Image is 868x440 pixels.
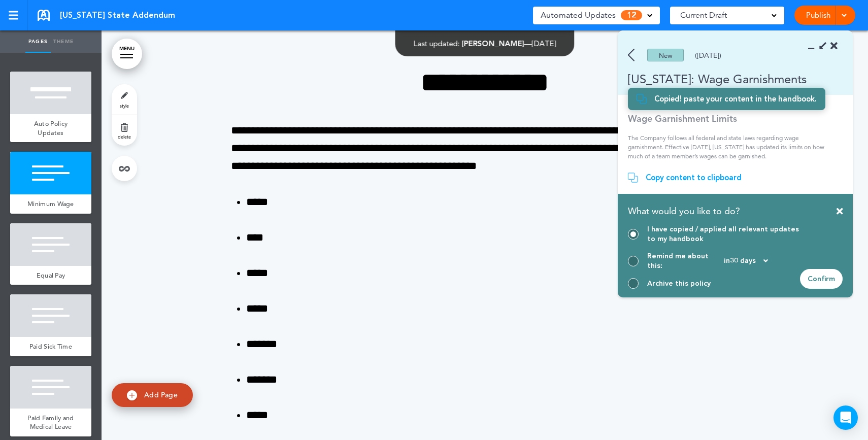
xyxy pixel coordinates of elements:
[654,94,817,104] div: Copied! paste your content in the handbook.
[25,30,51,53] a: Pages
[541,8,616,22] span: Automated Updates
[833,405,858,430] div: Open Intercom Messenger
[118,133,131,140] span: delete
[621,10,642,20] span: 12
[10,114,91,142] a: Auto Policy Updates
[647,224,800,244] div: I have copied / applied all relevant updates to my handbook
[695,52,721,59] div: ([DATE])
[144,390,178,399] span: Add Page
[127,390,137,400] img: add.svg
[29,342,72,351] span: Paid Sick Time
[120,103,129,109] span: style
[628,133,836,161] p: The Company follows all federal and state laws regarding wage garnishment. Effective [DATE], [US_...
[37,271,65,280] span: Equal Pay
[802,6,834,25] a: Publish
[112,383,193,407] a: Add Page
[618,71,823,87] div: [US_STATE]: Wage Garnishments
[730,257,756,264] span: 30 days
[628,49,635,61] img: back.svg
[724,257,768,264] div: in
[112,39,142,69] a: MENU
[414,39,460,48] span: Last updated:
[462,39,524,48] span: [PERSON_NAME]
[532,39,556,48] span: [DATE]
[628,173,638,183] img: copy.svg
[112,115,137,146] a: delete
[647,251,724,270] span: Remind me about this:
[637,94,647,104] img: copy.svg
[646,173,742,183] div: Copy content to clipboard
[647,49,684,61] div: New
[60,10,175,21] span: [US_STATE] State Addendum
[10,337,91,356] a: Paid Sick Time
[10,266,91,285] a: Equal Pay
[112,84,137,115] a: style
[647,279,711,288] div: Archive this policy
[34,119,68,137] span: Auto Policy Updates
[628,202,843,224] div: What would you like to do?
[51,30,76,53] a: Theme
[628,113,737,124] strong: Wage Garnishment Limits
[10,409,91,436] a: Paid Family and Medical Leave
[680,8,727,22] span: Current Draft
[414,40,556,47] div: —
[27,199,74,208] span: Minimum Wage
[27,414,74,431] span: Paid Family and Medical Leave
[800,269,843,289] div: Confirm
[10,194,91,214] a: Minimum Wage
